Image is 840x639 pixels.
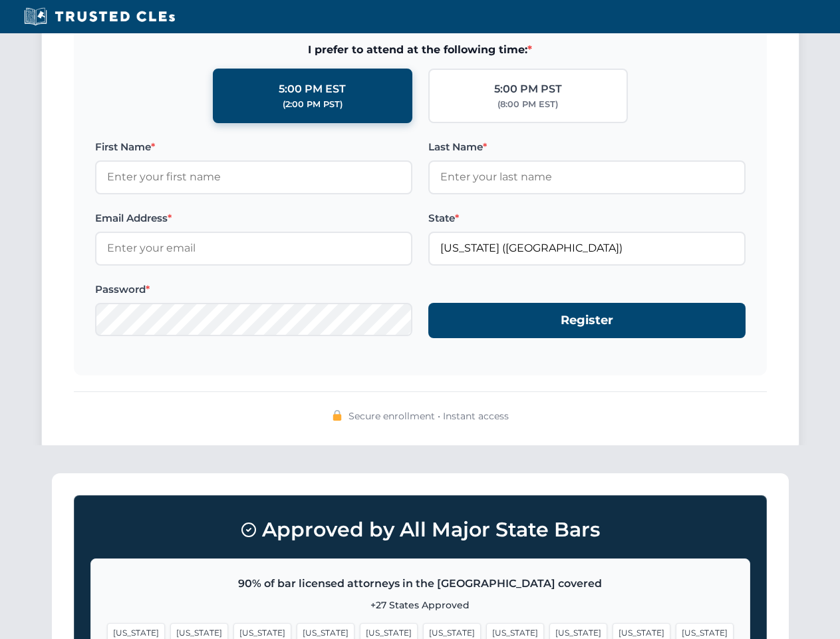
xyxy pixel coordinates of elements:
[349,409,509,423] span: Secure enrollment • Instant access
[107,598,734,612] p: +27 States Approved
[20,7,179,27] img: Trusted CLEs
[95,160,412,194] input: Enter your first name
[428,303,746,338] button: Register
[95,139,412,155] label: First Name
[95,41,746,59] span: I prefer to attend at the following time:
[283,98,343,111] div: (2:00 PM PST)
[95,210,412,226] label: Email Address
[95,232,412,265] input: Enter your email
[107,575,734,592] p: 90% of bar licensed attorneys in the [GEOGRAPHIC_DATA] covered
[428,160,746,194] input: Enter your last name
[90,512,750,548] h3: Approved by All Major State Bars
[332,410,343,421] img: 🔒
[279,81,346,98] div: 5:00 PM EST
[428,139,746,155] label: Last Name
[95,282,412,298] label: Password
[428,232,746,265] input: Florida (FL)
[497,98,558,111] div: (8:00 PM EST)
[428,210,746,226] label: State
[494,81,562,98] div: 5:00 PM PST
